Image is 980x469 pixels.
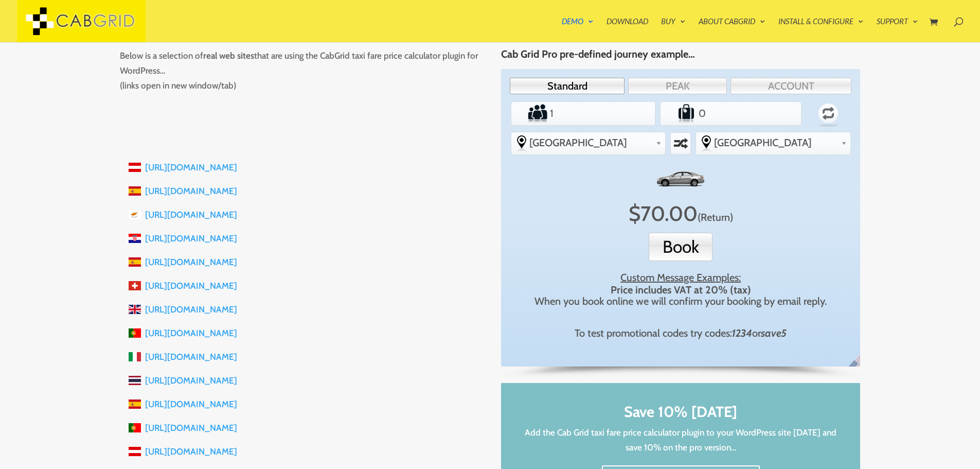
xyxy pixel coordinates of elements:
[548,103,618,124] input: Number of Passengers
[662,103,697,124] label: Number of Suitcases
[17,14,146,25] a: CabGrid Taxi Plugin
[562,18,594,42] a: Demo
[655,164,706,194] img: Standard
[761,327,787,339] em: save5
[145,186,237,196] a: [URL][DOMAIN_NAME]
[145,446,237,457] a: [URL][DOMAIN_NAME]
[145,233,237,244] a: [URL][DOMAIN_NAME]
[714,136,837,149] span: [GEOGRAPHIC_DATA]
[529,136,652,149] span: [GEOGRAPHIC_DATA]
[511,132,666,153] div: Select the place the starting address falls within
[698,211,733,223] span: Click to switch
[629,201,640,226] span: $
[145,375,237,386] a: [URL][DOMAIN_NAME]
[732,327,752,339] em: 1234
[847,354,868,375] span: English
[145,352,237,362] a: [URL][DOMAIN_NAME]
[145,304,237,315] a: [URL][DOMAIN_NAME]
[145,210,237,220] a: [URL][DOMAIN_NAME]
[522,404,840,425] h2: Save 10% [DATE]
[203,50,254,61] strong: real web sites
[661,18,686,42] a: Buy
[877,18,918,42] a: Support
[611,284,751,296] strong: Price includes VAT at 20% (tax)
[649,233,712,261] button: Book
[145,281,237,291] a: [URL][DOMAIN_NAME]
[120,48,479,93] p: Below is a selection of that are using the CabGrid taxi fare price calculator plugin for WordPres...
[515,284,846,306] div: When you book online we will confirm your booking by email reply.
[510,78,625,94] a: Standard
[672,134,689,152] label: Swap selected destinations
[512,103,548,124] label: Number of Passengers
[145,257,237,267] a: [URL][DOMAIN_NAME]
[640,201,698,226] span: 70.00
[699,18,765,42] a: About CabGrid
[145,399,237,409] a: [URL][DOMAIN_NAME]
[730,78,851,94] a: ACCOUNT
[607,18,648,42] a: Download
[628,78,727,94] a: PEAK
[620,271,741,284] u: Custom Message Examples:
[697,103,765,124] input: Number of Suitcases
[145,423,237,433] a: [URL][DOMAIN_NAME]
[145,162,237,172] a: [URL][DOMAIN_NAME]
[808,98,850,128] label: Return
[501,48,860,65] h4: Cab Grid Pro pre-defined journey example…
[696,132,850,153] div: Select the place the destination address is within
[515,327,846,339] div: To test promotional codes try codes: or
[778,18,864,42] a: Install & Configure
[522,425,840,455] p: Add the Cab Grid taxi fare price calculator plugin to your WordPress site [DATE] and save 10% on ...
[145,328,237,338] a: [URL][DOMAIN_NAME]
